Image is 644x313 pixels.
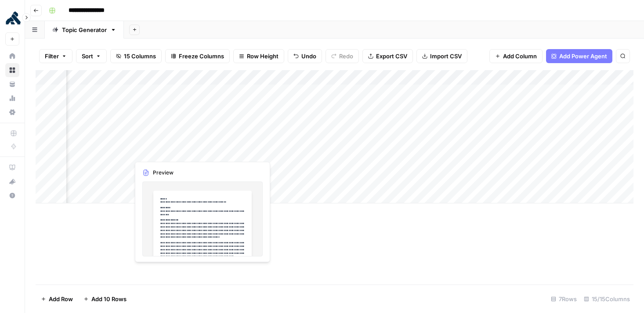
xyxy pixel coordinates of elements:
[76,49,107,63] button: Sort
[362,49,413,63] button: Export CSV
[233,49,284,63] button: Row Height
[91,295,127,303] span: Add 10 Rows
[82,52,93,60] span: Sort
[489,49,543,63] button: Add Column
[36,292,78,306] button: Add Row
[5,91,19,105] a: Usage
[5,63,19,77] a: Browse
[547,292,580,306] div: 7 Rows
[5,77,19,91] a: Your Data
[580,292,633,306] div: 15/15 Columns
[6,175,19,188] div: What's new?
[503,52,537,60] span: Add Column
[326,49,359,63] button: Redo
[165,49,230,63] button: Freeze Columns
[179,52,224,60] span: Freeze Columns
[45,21,124,39] a: Topic Generator
[110,49,162,63] button: 15 Columns
[339,52,353,60] span: Redo
[5,7,19,29] button: Workspace: Kong
[5,49,19,63] a: Home
[301,52,316,60] span: Undo
[39,49,72,63] button: Filter
[5,160,19,174] a: AirOps Academy
[5,189,19,203] button: Help + Support
[5,105,19,119] a: Settings
[559,52,607,60] span: Add Power Agent
[78,292,132,306] button: Add 10 Rows
[5,10,21,26] img: Kong Logo
[45,52,59,60] span: Filter
[62,25,107,34] div: Topic Generator
[5,174,19,189] button: What's new?
[124,52,156,60] span: 15 Columns
[376,52,407,60] span: Export CSV
[430,52,462,60] span: Import CSV
[247,52,279,60] span: Row Height
[546,49,612,63] button: Add Power Agent
[288,49,322,63] button: Undo
[416,49,467,63] button: Import CSV
[49,295,73,303] span: Add Row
